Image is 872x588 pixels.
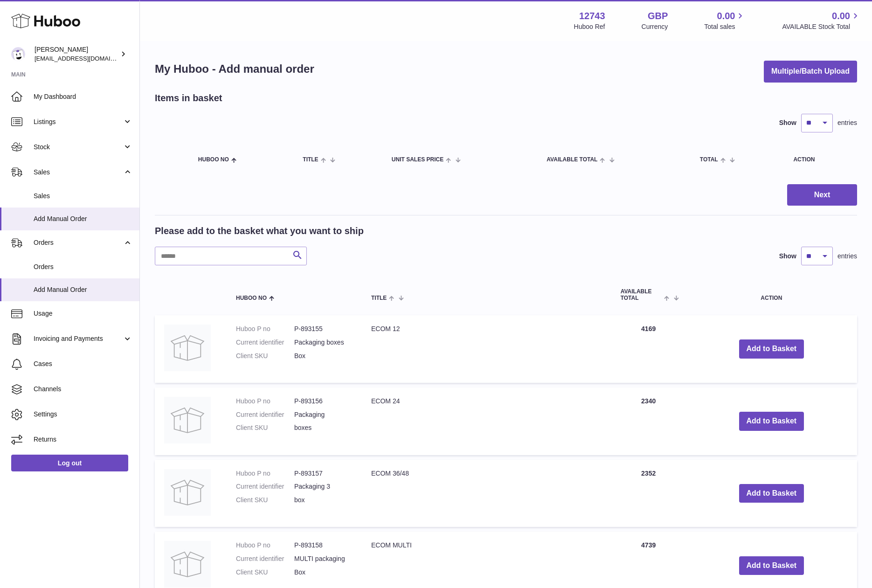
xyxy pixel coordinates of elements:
span: Orders [34,238,123,247]
label: Show [779,118,796,127]
h1: My Huboo - Add manual order [155,62,314,76]
span: entries [837,252,857,261]
span: AVAILABLE Total [547,157,597,163]
button: Add to Basket [739,412,804,431]
div: Action [793,157,848,163]
dd: P-893158 [294,541,353,550]
dt: Client SKU [236,496,294,505]
span: Returns [34,435,132,444]
dd: box [294,496,353,505]
span: My Dashboard [34,92,132,101]
img: ECOM MULTI [164,541,211,588]
td: 4169 [611,315,686,383]
dt: Client SKU [236,423,294,432]
label: Show [779,252,796,261]
h2: Please add to the basket what you want to ship [155,225,364,237]
span: Title [371,295,387,301]
dt: Huboo P no [236,397,294,406]
span: Add Manual Order [34,285,132,294]
dd: boxes [294,423,353,432]
dd: P-893155 [294,325,353,333]
span: Channels [34,385,132,394]
span: Orders [34,263,132,271]
span: Title [303,157,318,163]
span: Cases [34,360,132,368]
td: ECOM 36/48 [362,460,611,527]
td: 2340 [611,387,686,455]
a: 0.00 AVAILABLE Stock Total [782,10,861,31]
dt: Huboo P no [236,325,294,333]
span: entries [837,118,857,127]
img: ECOM 36/48 [164,469,211,516]
img: al@vital-drinks.co.uk [11,47,25,61]
dt: Client SKU [236,568,294,577]
dd: P-893157 [294,469,353,478]
dd: Box [294,568,353,577]
dt: Current identifier [236,338,294,347]
a: Log out [11,455,128,471]
a: 0.00 Total sales [704,10,746,31]
span: AVAILABLE Total [621,289,662,301]
button: Next [787,184,857,206]
dd: Packaging [294,410,353,419]
span: Sales [34,192,132,201]
strong: 12743 [579,10,605,22]
td: ECOM 24 [362,387,611,455]
span: Total [700,157,718,163]
td: 2352 [611,460,686,527]
span: Huboo no [198,157,229,163]
div: [PERSON_NAME] [35,45,118,63]
div: Huboo Ref [574,22,605,31]
button: Add to Basket [739,339,804,359]
dd: MULTI packaging [294,554,353,563]
td: ECOM 12 [362,315,611,383]
dt: Huboo P no [236,541,294,550]
span: Unit Sales Price [392,157,443,163]
h2: Items in basket [155,92,222,104]
dt: Current identifier [236,410,294,419]
span: Stock [34,143,123,152]
button: Multiple/Batch Upload [764,61,857,83]
span: AVAILABLE Stock Total [782,22,861,31]
span: Settings [34,410,132,419]
span: Sales [34,168,123,177]
span: Add Manual Order [34,214,132,223]
div: Currency [642,22,668,31]
button: Add to Basket [739,484,804,503]
span: [EMAIL_ADDRESS][DOMAIN_NAME] [35,55,137,62]
img: ECOM 12 [164,325,211,371]
dt: Huboo P no [236,469,294,478]
strong: GBP [648,10,668,22]
span: Huboo no [236,295,267,301]
dd: Packaging 3 [294,482,353,491]
th: Action [686,279,857,310]
dd: Packaging boxes [294,338,353,347]
span: 0.00 [832,10,850,22]
dt: Current identifier [236,482,294,491]
span: Invoicing and Payments [34,334,123,343]
img: ECOM 24 [164,397,211,443]
dt: Client SKU [236,352,294,360]
span: Usage [34,309,132,318]
span: 0.00 [717,10,735,22]
dd: Box [294,352,353,360]
button: Add to Basket [739,556,804,575]
span: Listings [34,118,123,126]
dd: P-893156 [294,397,353,406]
dt: Current identifier [236,554,294,563]
span: Total sales [704,22,746,31]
